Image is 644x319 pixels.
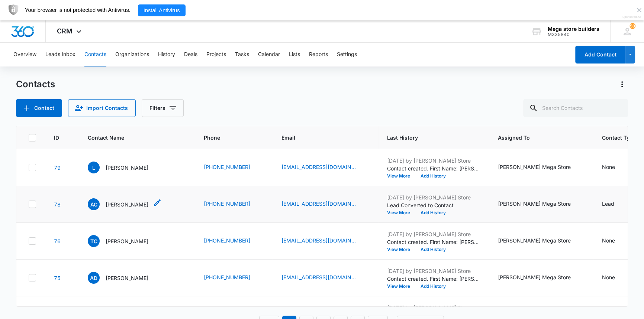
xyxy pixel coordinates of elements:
button: Organizations [115,43,149,66]
button: Deals [184,43,197,66]
p: Contact created. First Name: [PERSON_NAME] Last Name: [PERSON_NAME] Phone: [PHONE_NUMBER] Email: ... [387,275,480,283]
div: Contact Type - None - Select to Edit Field [602,163,628,172]
button: Leads Inbox [45,43,75,66]
a: [EMAIL_ADDRESS][DOMAIN_NAME] [281,200,356,208]
a: [EMAIL_ADDRESS][DOMAIN_NAME] [281,163,356,171]
button: Add Contact [16,99,62,117]
button: Import Contacts [68,99,136,117]
button: History [158,43,175,66]
div: None [602,237,615,244]
button: Settings [337,43,357,66]
div: Email - lamarcarter420@gmail.com - Select to Edit Field [281,163,369,172]
div: Phone - (858) 869-3010 - Select to Edit Field [204,200,264,209]
a: Navigate to contact details page for Asheya Dixon [54,275,61,281]
div: Contact Type - Lead - Select to Edit Field [602,200,628,209]
div: Contact Name - Tricia Carter - Select to Edit Field [88,235,162,247]
p: [DATE] by [PERSON_NAME] Store [387,193,480,201]
div: Email - missasheya@gmail.com - Select to Edit Field [281,273,369,282]
button: Add History [415,174,451,178]
span: AD [88,272,100,284]
div: Assigned To - John Mega Store - Select to Edit Field [498,163,584,172]
div: [PERSON_NAME] Mega Store [498,237,571,244]
button: View More [387,247,415,252]
div: Contact Type - None - Select to Edit Field [602,273,628,282]
span: Contact Name [88,134,175,141]
p: Contact created. First Name: [PERSON_NAME] Last Name: [PERSON_NAME] Phone: [PHONE_NUMBER] Email: ... [387,238,480,246]
div: Assigned To - John Mega Store - Select to Edit Field [498,273,584,282]
span: AC [88,198,100,210]
a: Navigate to contact details page for Tricia Carter [54,238,61,244]
div: CRM [46,20,94,42]
div: Phone - (678) 481-9328 - Select to Edit Field [204,273,264,282]
div: Contact Name - Andrew Chow - Select to Edit Field [88,198,162,210]
p: Lead Converted to Contact [387,201,480,209]
a: Navigate to contact details page for Lamar [54,165,61,171]
button: Filters [142,99,184,117]
button: Projects [206,43,226,66]
span: L [88,162,100,173]
a: [PHONE_NUMBER] [204,237,250,244]
span: Phone [204,134,253,141]
button: Reports [309,43,328,66]
button: Calendar [258,43,280,66]
button: View More [387,174,415,178]
a: [EMAIL_ADDRESS][DOMAIN_NAME] [281,273,356,281]
span: Last History [387,134,469,141]
button: Add Contact [575,46,625,64]
p: [PERSON_NAME] [106,274,148,282]
button: Add History [415,284,451,289]
input: Search Contacts [523,99,628,117]
button: View More [387,284,415,289]
button: View More [387,211,415,215]
div: Contact Name - Lamar - Select to Edit Field [88,162,162,173]
div: Lead [602,200,614,208]
p: [DATE] by [PERSON_NAME] Store [387,157,480,165]
button: Contacts [84,43,106,66]
p: [DATE] by [PERSON_NAME] Store [387,304,480,312]
div: [PERSON_NAME] Mega Store [498,200,571,208]
h1: Contacts [16,79,55,90]
button: Tasks [235,43,249,66]
button: Actions [616,78,628,90]
p: Contact created. First Name: [PERSON_NAME] Phone: [PHONE_NUMBER] Email: [EMAIL_ADDRESS][DOMAIN_NA... [387,165,480,172]
button: Add History [415,247,451,252]
a: [PHONE_NUMBER] [204,273,250,281]
a: Navigate to contact details page for Andrew Chow [54,201,61,208]
div: account name [548,26,599,32]
a: [EMAIL_ADDRESS][DOMAIN_NAME] [281,237,356,244]
p: [PERSON_NAME] [106,237,148,245]
p: [DATE] by [PERSON_NAME] Store [387,230,480,238]
div: Email - tfonweb@gamil.com - Select to Edit Field [281,237,369,245]
div: [PERSON_NAME] Mega Store [498,163,571,171]
a: [PHONE_NUMBER] [204,200,250,208]
span: Email [281,134,358,141]
div: Assigned To - John Mega Store - Select to Edit Field [498,200,584,209]
button: Overview [13,43,36,66]
div: Assigned To - John Mega Store - Select to Edit Field [498,237,584,245]
div: Phone - (614) 721-2288 - Select to Edit Field [204,163,264,172]
span: Contact Type [602,134,636,141]
div: None [602,273,615,281]
button: Add History [415,211,451,215]
div: notifications count [629,23,635,29]
span: CRM [57,27,73,35]
span: ID [54,134,59,141]
div: notifications count [610,20,644,42]
div: Contact Name - Asheya Dixon - Select to Edit Field [88,272,162,284]
div: account id [548,32,599,37]
div: Email - Andrewchow88@hotmail.com - Select to Edit Field [281,200,369,209]
button: Lists [289,43,300,66]
span: TC [88,235,100,247]
div: None [602,163,615,171]
span: Assigned To [498,134,573,141]
div: Phone - (832) 922-0485 - Select to Edit Field [204,237,264,245]
p: [PERSON_NAME] [106,201,148,208]
div: [PERSON_NAME] Mega Store [498,273,571,281]
a: [PHONE_NUMBER] [204,163,250,171]
span: 50 [629,23,635,29]
p: [PERSON_NAME] [106,164,148,172]
p: [DATE] by [PERSON_NAME] Store [387,267,480,275]
div: Contact Type - None - Select to Edit Field [602,237,628,245]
